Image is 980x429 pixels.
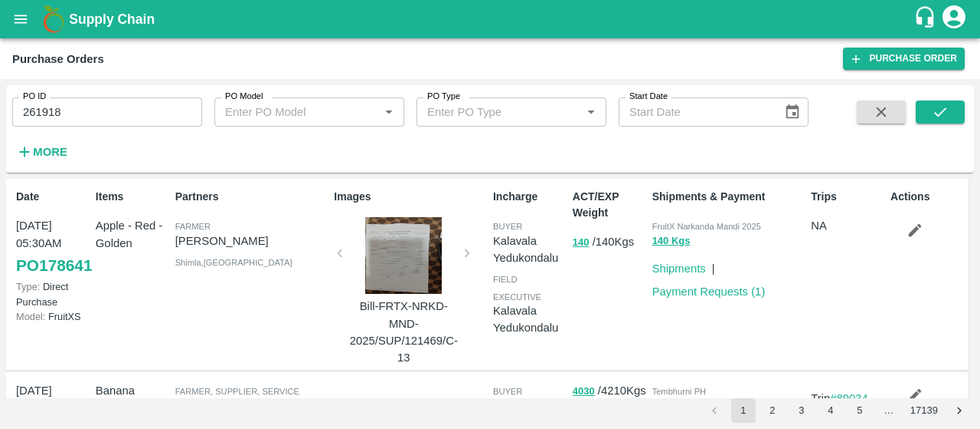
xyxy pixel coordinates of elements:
[493,189,567,205] p: Incharge
[652,189,805,205] p: Shipments & Payment
[38,4,69,35] img: logo
[581,102,601,122] button: Open
[334,189,487,205] p: Images
[16,279,90,309] p: Direct Purchase
[619,97,772,127] input: Start Date
[175,387,311,413] span: Farmer, Supplier, Service Provider, Transporter, FGP
[760,398,785,423] button: Go to page 2
[573,234,590,252] button: 140
[16,189,90,205] p: Date
[877,404,901,418] div: …
[652,387,707,396] span: Tembhurni PH
[890,189,964,205] p: Actions
[848,398,872,423] button: Go to page 5
[12,49,104,69] div: Purchase Orders
[175,189,328,205] p: Partners
[830,392,868,404] a: #89034
[573,383,595,401] button: 4030
[706,254,715,277] div: |
[69,12,155,27] b: Supply Chain
[811,390,884,407] p: Trip
[652,222,761,231] span: FruitX Narkanda Mandi 2025
[96,382,169,417] p: Banana Export
[175,233,328,249] p: [PERSON_NAME]
[427,91,460,103] label: PO Type
[16,311,45,322] span: Model:
[913,5,940,33] div: customer-support
[811,217,884,234] p: NA
[843,48,965,70] a: Purchase Order
[16,309,90,324] p: FruitXS
[700,398,974,423] nav: pagination navigation
[16,217,90,252] p: [DATE] 05:30AM
[811,189,884,205] p: Trips
[493,233,567,267] p: Kalavala Yedukondalu
[16,252,92,279] a: PO178641
[652,262,706,275] a: Shipments
[573,189,646,221] p: ACT/EXP Weight
[23,91,46,103] label: PO ID
[940,3,968,35] div: account of current user
[16,382,90,417] p: [DATE] 05:30AM
[493,275,541,301] span: field executive
[493,222,522,231] span: buyer
[493,302,567,337] p: Kalavala Yedukondalu
[652,285,766,298] a: Payment Requests (1)
[16,281,40,292] span: Type:
[346,298,461,366] p: Bill-FRTX-NRKD-MND-2025/SUP/121469/C-13
[652,398,696,415] button: 4030 Kgs
[96,217,169,252] p: Apple - Red - Golden
[175,258,292,267] span: Shimla , [GEOGRAPHIC_DATA]
[69,8,913,30] a: Supply Chain
[96,189,169,205] p: Items
[379,102,399,122] button: Open
[731,398,756,423] button: page 1
[573,233,646,251] p: / 140 Kgs
[493,398,586,414] p: [PERSON_NAME]
[652,233,691,250] button: 140 Kgs
[818,398,843,423] button: Go to page 4
[789,398,814,423] button: Go to page 3
[225,91,263,103] label: PO Model
[906,398,942,423] button: Go to page 17139
[947,398,972,423] button: Go to next page
[573,382,646,400] p: / 4210 Kgs
[219,102,354,122] input: Enter PO Model
[33,146,67,158] strong: More
[12,139,71,165] button: More
[12,97,202,127] input: Enter PO ID
[3,2,38,37] button: open drawer
[493,387,522,396] span: buyer
[629,91,668,103] label: Start Date
[175,222,211,231] span: Farmer
[778,97,807,127] button: Choose date
[421,102,557,122] input: Enter PO Type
